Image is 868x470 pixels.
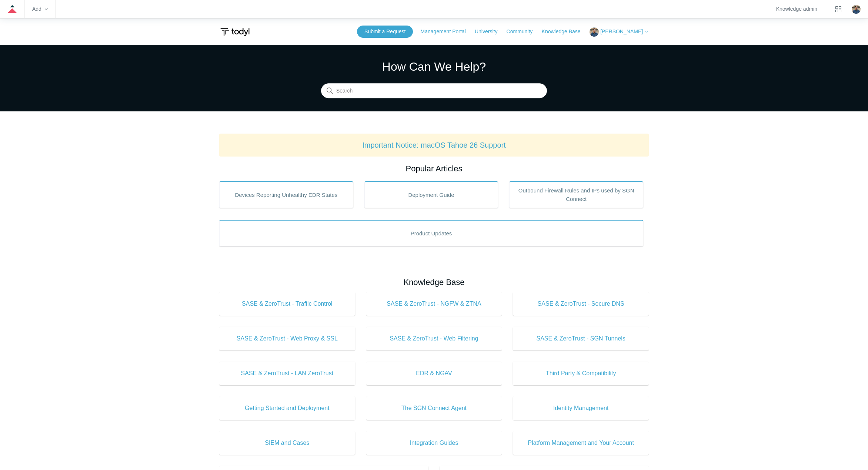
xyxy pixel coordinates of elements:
[357,26,413,38] a: Submit a Request
[321,84,547,98] input: Search
[513,396,649,420] a: Identity Management
[230,369,344,378] span: SASE & ZeroTrust - LAN ZeroTrust
[364,181,498,208] a: Deployment Guide
[230,299,344,308] span: SASE & ZeroTrust - Traffic Control
[542,28,588,36] a: Knowledge Base
[475,28,505,36] a: University
[377,369,491,378] span: EDR & NGAV
[377,334,491,343] span: SASE & ZeroTrust - Web Filtering
[524,404,638,413] span: Identity Management
[230,404,344,413] span: Getting Started and Deployment
[230,439,344,447] span: SIEM and Cases
[219,25,251,39] img: Todyl Support Center Help Center home page
[776,7,817,11] a: Knowledge admin
[513,431,649,455] a: Platform Management and Your Account
[321,58,547,75] h1: How Can We Help?
[366,292,502,316] a: SASE & ZeroTrust - NGFW & ZTNA
[590,27,649,37] button: [PERSON_NAME]
[600,28,643,34] span: [PERSON_NAME]
[852,5,861,14] img: user avatar
[377,439,491,447] span: Integration Guides
[219,276,649,288] h2: Knowledge Base
[513,327,649,350] a: SASE & ZeroTrust - SGN Tunnels
[366,327,502,350] a: SASE & ZeroTrust - Web Filtering
[219,292,355,316] a: SASE & ZeroTrust - Traffic Control
[32,7,48,11] zd-hc-trigger: Add
[509,181,643,208] a: Outbound Firewall Rules and IPs used by SGN Connect
[513,362,649,385] a: Third Party & Compatibility
[230,334,344,343] span: SASE & ZeroTrust - Web Proxy & SSL
[366,362,502,385] a: EDR & NGAV
[219,181,353,208] a: Devices Reporting Unhealthy EDR States
[366,396,502,420] a: The SGN Connect Agent
[362,141,506,149] a: Important Notice: macOS Tahoe 26 Support
[524,334,638,343] span: SASE & ZeroTrust - SGN Tunnels
[524,369,638,378] span: Third Party & Compatibility
[524,439,638,447] span: Platform Management and Your Account
[507,28,540,36] a: Community
[377,299,491,308] span: SASE & ZeroTrust - NGFW & ZTNA
[219,396,355,420] a: Getting Started and Deployment
[513,292,649,316] a: SASE & ZeroTrust - Secure DNS
[219,431,355,455] a: SIEM and Cases
[852,5,861,14] zd-hc-trigger: Click your profile icon to open the profile menu
[524,299,638,308] span: SASE & ZeroTrust - Secure DNS
[219,327,355,350] a: SASE & ZeroTrust - Web Proxy & SSL
[219,162,649,175] h2: Popular Articles
[366,431,502,455] a: Integration Guides
[219,362,355,385] a: SASE & ZeroTrust - LAN ZeroTrust
[377,404,491,413] span: The SGN Connect Agent
[219,220,643,246] a: Product Updates
[421,28,473,36] a: Management Portal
